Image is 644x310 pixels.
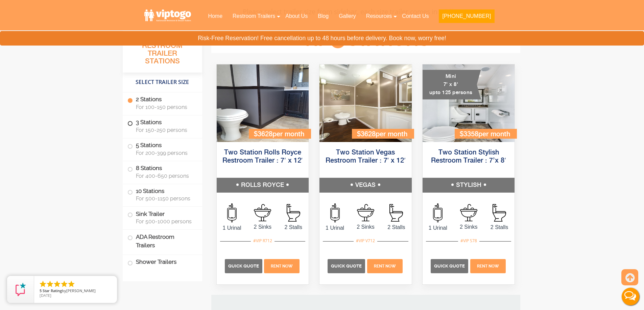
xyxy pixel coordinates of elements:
[458,236,479,245] div: #VIP S78
[127,255,197,270] label: Shower Trailers
[319,224,350,232] span: 1 Urinal
[136,127,194,133] span: For 150-250 persons
[423,64,515,142] img: A mini restroom trailer with two separate stations and separate doors for males and females
[127,230,197,253] label: ADA Restroom Trailers
[439,9,494,23] button: [PHONE_NUMBER]
[434,263,465,269] span: Quick Quote
[46,280,54,288] li: 
[423,70,481,100] div: Mini 7' x 8' upto 125 persons
[228,263,259,269] span: Quick Quote
[350,223,381,231] span: 2 Sinks
[40,288,42,293] span: 5
[334,9,361,24] a: Gallery
[352,129,414,139] div: $3628
[291,31,439,50] h3: VIP Stations
[484,223,515,231] span: 2 Stalls
[39,280,47,288] li: 
[127,138,197,159] label: 5 Stations
[43,288,62,293] span: Star Rating
[617,283,644,310] button: Live Chat
[278,223,309,231] span: 2 Stalls
[14,283,27,296] img: Review Rating
[247,223,278,231] span: 2 Sinks
[477,264,499,269] span: Rent Now
[217,64,309,142] img: Side view of two station restroom trailer with separate doors for males and females
[225,263,263,269] a: Quick Quote
[357,204,374,221] img: an icon of sink
[434,9,499,27] a: [PHONE_NUMBER]
[123,76,202,89] h4: Select Trailer Size
[271,264,293,269] span: Rent Now
[469,263,506,269] a: Rent Now
[251,236,275,245] div: #VIP R712
[136,218,194,225] span: For 500-1000 persons
[423,224,453,232] span: 1 Urinal
[40,289,112,293] span: by
[376,131,407,138] span: per month
[431,263,469,269] a: Quick Quote
[127,207,197,228] label: Sink Trailer
[123,32,202,73] h3: All Portable Restroom Trailer Stations
[433,203,443,222] img: an icon of urinal
[423,178,515,193] h5: STYLISH
[136,104,194,110] span: For 100-150 persons
[431,149,506,164] a: Two Station Stylish Restroom Trailer : 7’x 8′
[217,224,247,232] span: 1 Urinal
[127,115,197,136] label: 3 Stations
[249,129,311,139] div: $3628
[313,9,334,24] a: Blog
[493,204,506,222] img: an icon of Stall
[319,64,412,142] img: Side view of two station restroom trailer with separate doors for males and females
[478,131,510,138] span: per month
[136,173,194,179] span: For 400-650 persons
[330,203,340,222] img: an icon of urinal
[66,288,96,293] span: [PERSON_NAME]
[381,223,412,231] span: 2 Stalls
[203,9,228,24] a: Home
[254,204,271,221] img: an icon of sink
[228,9,280,24] a: Restroom Trailers
[127,92,197,113] label: 2 Stations
[453,223,484,231] span: 2 Sinks
[326,149,406,164] a: Two Station Vegas Restroom Trailer : 7′ x 12′
[397,9,434,24] a: Contact Us
[272,131,304,138] span: per month
[263,263,301,269] a: Rent Now
[227,203,237,222] img: an icon of urinal
[331,263,362,269] span: Quick Quote
[222,149,303,164] a: Two Station Rolls Royce Restroom Trailer : 7′ x 12′
[287,204,300,222] img: an icon of Stall
[53,280,61,288] li: 
[361,9,397,24] a: Resources
[389,204,403,222] img: an icon of Stall
[127,161,197,182] label: 8 Stations
[136,150,194,156] span: For 200-399 persons
[127,184,197,205] label: 10 Stations
[460,204,477,221] img: an icon of sink
[319,178,412,193] h5: VEGAS
[455,129,517,139] div: $3358
[60,280,68,288] li: 
[136,195,194,202] span: For 500-1150 persons
[374,264,396,269] span: Rent Now
[280,9,313,24] a: About Us
[67,280,75,288] li: 
[217,178,309,193] h5: ROLLS ROYCE
[366,263,403,269] a: Rent Now
[328,263,366,269] a: Quick Quote
[354,236,377,245] div: #VIP V712
[40,293,51,298] span: [DATE]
